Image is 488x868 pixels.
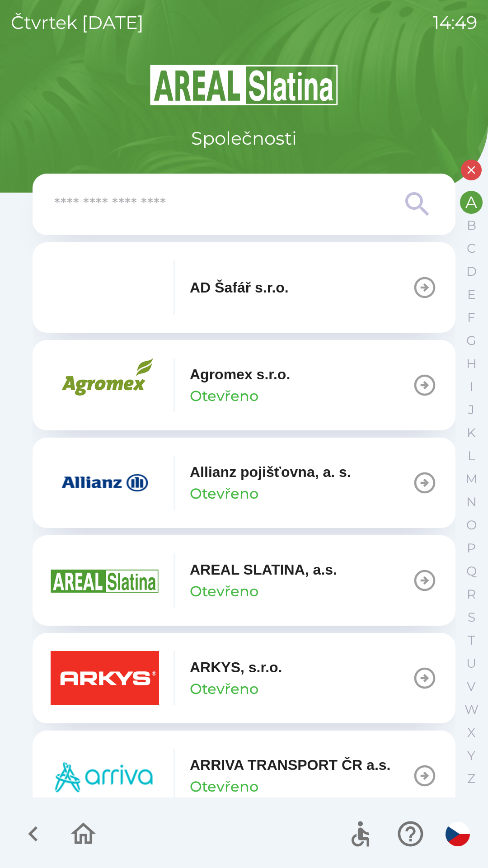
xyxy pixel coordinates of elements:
[51,358,159,412] img: 33c739ec-f83b-42c3-a534-7980a31bd9ae.png
[460,652,483,675] button: U
[467,425,476,441] p: K
[33,438,455,528] button: Allianz pojišťovna, a. s.Otevřeno
[460,491,483,514] button: N
[460,214,483,237] button: B
[467,287,476,302] p: E
[467,725,475,741] p: X
[468,609,475,625] p: S
[465,702,479,717] p: W
[190,656,282,678] p: ARKYS, s.r.o.
[190,483,258,505] p: Otevřeno
[460,237,483,260] button: C
[466,333,476,349] p: G
[467,679,476,694] p: V
[190,754,390,776] p: ARRIVA TRANSPORT ČR a.s.
[460,329,483,352] button: G
[460,606,483,629] button: S
[466,264,477,279] p: D
[190,461,351,483] p: Allianz pojišťovna, a. s.
[11,9,144,36] p: čtvrtek [DATE]
[51,651,159,705] img: 5feb7022-72b1-49ea-9745-3ad821b03008.png
[467,748,475,764] p: Y
[460,283,483,306] button: E
[467,241,476,256] p: C
[460,352,483,375] button: H
[466,656,476,671] p: U
[460,467,483,491] button: M
[51,749,159,803] img: a390aaa0-c43d-4277-b3ed-92bfc7685c8a.png
[466,563,477,579] p: Q
[466,494,477,510] p: N
[460,191,483,214] button: A
[465,471,478,487] p: M
[466,356,477,372] p: H
[190,559,337,580] p: AREAL SLATINA, a.s.
[33,535,455,626] button: AREAL SLATINA, a.s.Otevřeno
[33,340,455,430] button: Agromex s.r.o.Otevřeno
[468,632,475,648] p: T
[467,586,476,602] p: R
[190,277,289,298] p: AD Šafář s.r.o.
[468,448,475,464] p: L
[467,540,476,556] p: P
[467,771,475,787] p: Z
[51,456,159,510] img: f3415073-8ef0-49a2-9816-fbbc8a42d535.png
[468,402,474,418] p: J
[33,633,455,723] button: ARKYS, s.r.o.Otevřeno
[460,444,483,467] button: L
[460,744,483,767] button: Y
[190,580,258,602] p: Otevřeno
[460,306,483,329] button: F
[460,560,483,583] button: Q
[460,583,483,606] button: R
[446,822,470,846] img: cs flag
[33,731,455,821] button: ARRIVA TRANSPORT ČR a.s.Otevřeno
[460,421,483,444] button: K
[33,242,455,333] button: AD Šafář s.r.o.
[33,63,455,107] img: Logo
[190,385,258,407] p: Otevřeno
[190,776,258,797] p: Otevřeno
[191,125,297,152] p: Společnosti
[51,553,159,608] img: aad3f322-fb90-43a2-be23-5ead3ef36ce5.png
[460,260,483,283] button: D
[460,629,483,652] button: T
[51,260,159,315] img: fe4c8044-c89c-4fb5-bacd-c2622eeca7e4.png
[190,363,290,385] p: Agromex s.r.o.
[467,217,476,233] p: B
[469,379,473,395] p: I
[460,698,483,721] button: W
[190,678,258,700] p: Otevřeno
[433,9,477,36] p: 14:49
[460,537,483,560] button: P
[460,675,483,698] button: V
[467,310,475,325] p: F
[465,194,477,210] p: A
[460,398,483,421] button: J
[460,721,483,744] button: X
[466,517,477,533] p: O
[460,514,483,537] button: O
[460,767,483,790] button: Z
[460,375,483,398] button: I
